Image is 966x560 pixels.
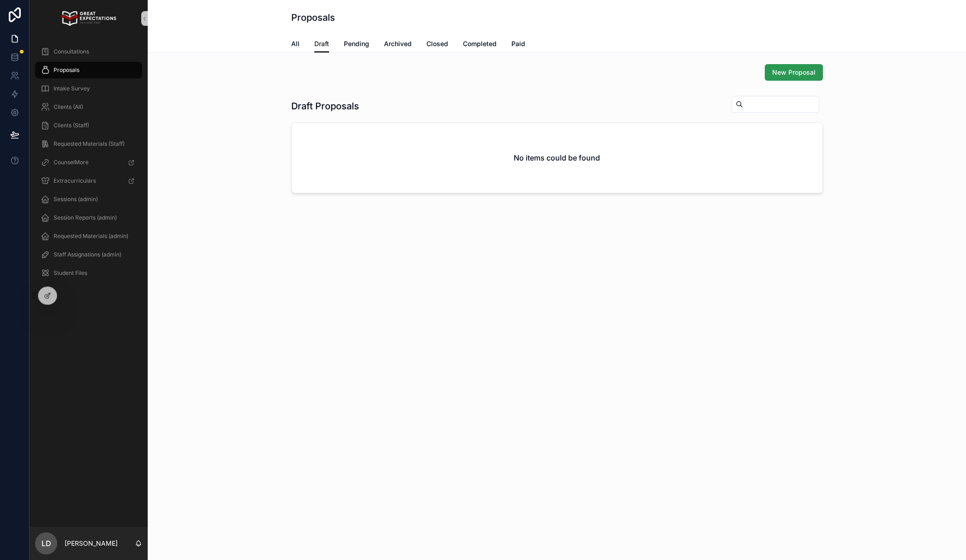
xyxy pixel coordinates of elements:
span: All [291,39,300,48]
a: CounselMore [35,154,142,171]
span: Student Files [54,269,87,277]
span: Intake Survey [54,85,90,92]
span: Sessions (admin) [54,196,98,203]
span: Proposals [54,66,79,74]
span: Completed [463,39,497,48]
span: Closed [426,39,448,48]
a: Consultations [35,43,142,60]
a: Archived [384,36,412,54]
h2: No items could be found [514,152,600,163]
span: Archived [384,39,412,48]
span: New Proposal [772,68,816,77]
a: Completed [463,36,497,54]
a: Sessions (admin) [35,191,142,208]
h1: Draft Proposals [291,100,359,113]
a: Requested Materials (Staff) [35,136,142,152]
span: LD [42,538,51,549]
a: Pending [344,36,369,54]
p: [PERSON_NAME] [65,539,118,548]
a: Draft [314,36,329,53]
a: Intake Survey [35,80,142,97]
div: scrollable content [30,37,148,293]
span: Clients (All) [54,103,83,111]
button: New Proposal [765,64,823,81]
a: Paid [511,36,525,54]
span: Paid [511,39,525,48]
a: Clients (All) [35,99,142,115]
a: Closed [426,36,448,54]
span: Draft [314,39,329,48]
span: Staff Assignations (admin) [54,251,121,258]
a: All [291,36,300,54]
a: Proposals [35,62,142,78]
h1: Proposals [291,11,335,24]
a: Student Files [35,265,142,281]
a: Session Reports (admin) [35,209,142,226]
span: Clients (Staff) [54,122,89,129]
span: Consultations [54,48,89,55]
img: App logo [61,11,116,26]
span: Requested Materials (Staff) [54,140,125,148]
span: CounselMore [54,159,89,166]
a: Requested Materials (admin) [35,228,142,244]
a: Clients (Staff) [35,117,142,134]
span: Pending [344,39,369,48]
a: Staff Assignations (admin) [35,246,142,263]
a: Extracurriculars [35,173,142,189]
span: Session Reports (admin) [54,214,117,221]
span: Requested Materials (admin) [54,232,128,240]
span: Extracurriculars [54,177,96,185]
